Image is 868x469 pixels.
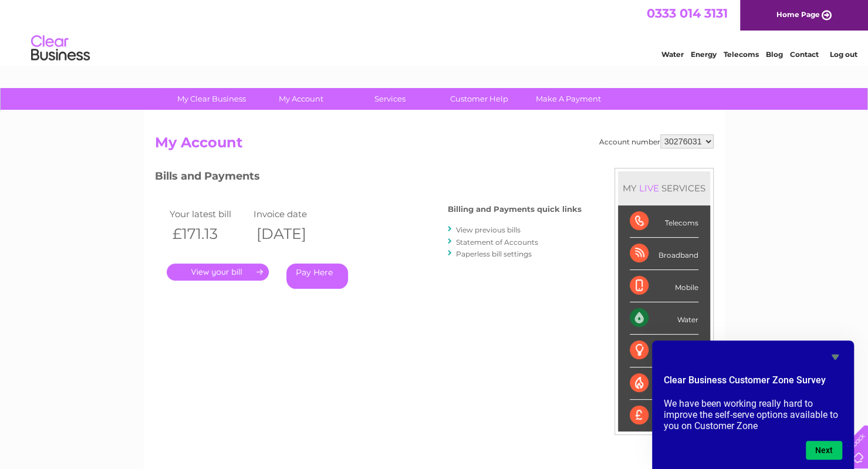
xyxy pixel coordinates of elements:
[630,335,698,367] div: Electricity
[630,205,698,238] div: Telecoms
[691,50,717,59] a: Energy
[167,264,269,281] a: .
[431,88,528,110] a: Customer Help
[456,249,532,258] a: Paperless bill settings
[157,6,712,57] div: Clear Business is a trading name of Verastar Limited (registered in [GEOGRAPHIC_DATA] No. 3667643...
[664,350,842,460] div: Clear Business Customer Zone Survey
[167,206,251,222] td: Your latest bill
[630,238,698,270] div: Broadband
[664,398,842,431] p: We have been working really hard to improve the self-serve options available to you on Customer Zone
[163,88,260,110] a: My Clear Business
[664,373,842,393] h2: Clear Business Customer Zone Survey
[637,183,661,194] div: LIVE
[167,222,251,246] th: £171.13
[790,50,819,59] a: Contact
[252,88,349,110] a: My Account
[286,264,348,289] a: Pay Here
[456,225,521,234] a: View previous bills
[828,350,842,364] button: Hide survey
[155,134,714,157] h2: My Account
[618,171,710,205] div: MY SERVICES
[630,400,698,431] div: Payments
[724,50,759,59] a: Telecoms
[456,238,538,247] a: Statement of Accounts
[251,206,335,222] td: Invoice date
[829,50,857,59] a: Log out
[448,205,582,214] h4: Billing and Payments quick links
[630,367,698,400] div: Gas
[647,6,728,21] a: 0333 014 3131
[251,222,335,246] th: [DATE]
[599,134,714,149] div: Account number
[630,302,698,335] div: Water
[342,88,438,110] a: Services
[155,168,582,188] h3: Bills and Payments
[766,50,783,59] a: Blog
[31,31,90,66] img: logo.png
[806,441,842,460] button: Next question
[661,50,684,59] a: Water
[630,270,698,302] div: Mobile
[520,88,617,110] a: Make A Payment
